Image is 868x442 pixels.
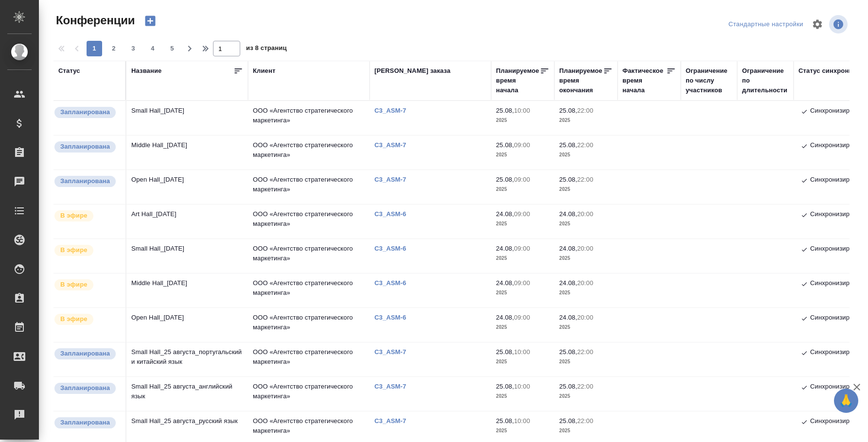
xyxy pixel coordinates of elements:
[248,136,370,170] td: ООО «Агентство стратегического маркетинга»
[53,13,135,28] span: Конференции
[60,107,110,117] p: Запланирована
[514,210,530,218] p: 09:00
[60,314,88,324] p: В эфире
[810,416,867,428] p: Синхронизировано
[806,13,829,36] span: Настроить таблицу
[810,313,867,324] p: Синхронизировано
[248,101,370,135] td: ООО «Агентство стратегического маркетинга»
[810,382,867,393] p: Синхронизировано
[514,417,530,425] p: 10:00
[514,348,530,356] p: 10:00
[559,417,577,425] p: 25.08,
[60,280,88,289] p: В эфире
[248,308,370,342] td: ООО «Агентство стратегического маркетинга»
[742,66,789,95] div: Ограничение по длительности
[496,426,549,436] p: 2025
[248,204,370,238] td: ООО «Агентство стратегического маркетинга»
[559,245,577,252] p: 24.08,
[125,41,141,56] button: 3
[60,142,110,152] p: Запланирована
[496,150,549,160] p: 2025
[164,41,180,56] button: 5
[145,44,160,53] span: 4
[126,101,248,135] td: Small Hall_[DATE]
[126,136,248,170] td: Middle Hall_[DATE]
[496,417,514,425] p: 25.08,
[496,323,549,332] p: 2025
[60,245,88,255] p: В эфире
[374,176,413,183] a: C3_ASM-7
[126,342,248,376] td: Small Hall_25 августа_португальский и китайский язык
[374,383,413,390] a: C3_ASM-7
[131,66,161,76] div: Название
[559,314,577,321] p: 24.08,
[577,417,593,425] p: 22:00
[374,107,413,114] p: C3_ASM-7
[810,209,867,221] p: Синхронизировано
[559,288,613,298] p: 2025
[374,66,450,76] div: [PERSON_NAME] заказа
[577,348,593,356] p: 22:00
[126,377,248,411] td: Small Hall_25 августа_английский язык
[514,383,530,390] p: 10:00
[577,210,593,218] p: 20:00
[559,219,613,229] p: 2025
[810,106,867,118] p: Синхронизировано
[577,279,593,287] p: 20:00
[374,141,413,149] a: C3_ASM-7
[60,176,110,186] p: Запланирована
[248,273,370,307] td: ООО «Агентство стратегического маркетинга»
[559,150,613,160] p: 2025
[829,15,850,34] span: Посмотреть информацию
[106,41,122,56] button: 2
[248,342,370,376] td: ООО «Агентство стратегического маркетинга»
[60,418,110,427] p: Запланирована
[577,314,593,321] p: 20:00
[139,13,162,29] button: Создать
[559,185,613,194] p: 2025
[145,41,160,56] button: 4
[559,254,613,263] p: 2025
[374,279,413,287] p: C3_ASM-6
[496,357,549,367] p: 2025
[496,288,549,298] p: 2025
[496,176,514,183] p: 25.08,
[559,141,577,149] p: 25.08,
[559,391,613,401] p: 2025
[834,389,858,413] button: 🙏
[125,44,141,53] span: 3
[559,66,603,95] div: Планируемое время окончания
[496,141,514,149] p: 25.08,
[496,383,514,390] p: 25.08,
[496,116,549,125] p: 2025
[496,245,514,252] p: 24.08,
[374,417,413,425] p: C3_ASM-7
[514,245,530,252] p: 09:00
[58,66,80,76] div: Статус
[514,279,530,287] p: 09:00
[496,107,514,114] p: 25.08,
[374,245,413,252] a: C3_ASM-6
[577,141,593,149] p: 22:00
[810,347,867,359] p: Синхронизировано
[838,391,854,411] span: 🙏
[126,170,248,204] td: Open Hall_[DATE]
[374,210,413,218] p: C3_ASM-6
[496,210,514,218] p: 24.08,
[60,211,88,221] p: В эфире
[622,66,666,95] div: Фактическое время начала
[246,42,287,56] span: из 8 страниц
[559,383,577,390] p: 25.08,
[248,377,370,411] td: ООО «Агентство стратегического маркетинга»
[248,170,370,204] td: ООО «Агентство стратегического маркетинга»
[374,314,413,321] a: C3_ASM-6
[559,279,577,287] p: 24.08,
[559,176,577,183] p: 25.08,
[164,44,180,53] span: 5
[374,348,413,356] p: C3_ASM-7
[559,210,577,218] p: 24.08,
